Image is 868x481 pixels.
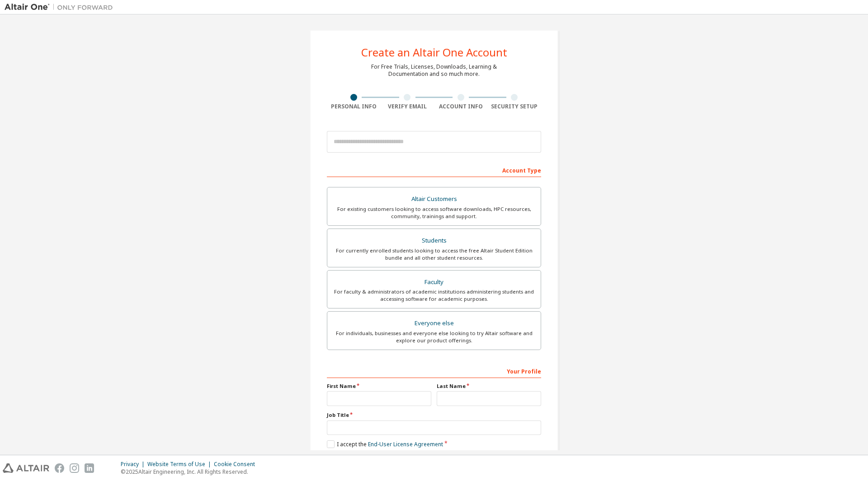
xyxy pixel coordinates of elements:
[361,47,507,58] div: Create an Altair One Account
[327,383,431,390] label: First Name
[333,234,535,247] div: Students
[327,103,381,110] div: Personal Info
[333,288,535,303] div: For faculty & administrators of academic institutions administering students and accessing softwa...
[381,103,434,110] div: Verify Email
[488,103,542,110] div: Security Setup
[333,276,535,289] div: Faculty
[3,463,49,473] img: altair_logo.svg
[333,193,535,205] div: Altair Customers
[333,330,535,344] div: For individuals, businesses and everyone else looking to try Altair software and explore our prod...
[327,364,541,378] div: Your Profile
[214,461,260,468] div: Cookie Consent
[121,461,147,468] div: Privacy
[327,440,443,448] label: I accept the
[147,461,214,468] div: Website Terms of Use
[70,463,79,473] img: instagram.svg
[85,463,94,473] img: linkedin.svg
[333,205,535,220] div: For existing customers looking to access software downloads, HPC resources, community, trainings ...
[333,247,535,262] div: For currently enrolled students looking to access the free Altair Student Edition bundle and all ...
[371,63,497,78] div: For Free Trials, Licenses, Downloads, Learning & Documentation and so much more.
[368,440,443,448] a: End-User License Agreement
[121,468,260,476] p: © 2025 Altair Engineering, Inc. All Rights Reserved.
[333,317,535,330] div: Everyone else
[327,163,541,177] div: Account Type
[327,411,541,419] label: Job Title
[55,463,64,473] img: facebook.svg
[5,3,118,12] img: Altair One
[437,383,541,390] label: Last Name
[434,103,488,110] div: Account Info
